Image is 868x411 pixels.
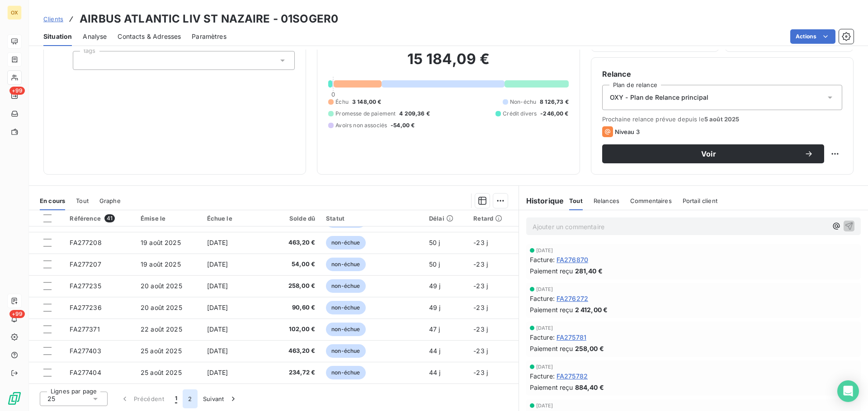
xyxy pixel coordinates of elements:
span: [DATE] [536,286,553,292]
span: Facture : [530,294,555,303]
span: -23 j [473,325,488,333]
span: -23 j [473,369,488,376]
span: [DATE] [207,260,228,268]
span: 44 j [429,369,441,376]
div: Référence [70,214,130,222]
span: 47 j [429,325,440,333]
button: 1 [170,389,183,408]
span: [DATE] [207,239,228,246]
h3: AIRBUS ATLANTIC LIV ST NAZAIRE - 01SOGER0 [80,11,338,27]
span: Tout [569,197,583,204]
img: Logo LeanPay [7,391,22,406]
span: Paiement reçu [530,383,573,392]
span: FA277404 [70,369,101,376]
span: FA277236 [70,304,101,311]
span: 22 août 2025 [141,325,182,333]
span: [DATE] [536,364,553,369]
span: FA277235 [70,282,101,290]
span: 234,72 € [271,368,315,377]
span: [DATE] [207,282,228,290]
span: FA277403 [70,347,101,355]
span: 44 j [429,347,441,355]
span: Paramètres [192,32,226,41]
span: Tout [76,197,89,204]
span: Graphe [99,197,121,204]
div: OX [7,5,22,20]
span: 50 j [429,260,440,268]
button: Précédent [115,389,170,408]
span: 49 j [429,282,441,290]
span: Facture : [530,255,555,264]
span: Contacts & Adresses [118,32,181,41]
div: Statut [326,215,418,222]
span: Commentaires [630,197,672,204]
h6: Relance [602,69,842,79]
h6: Historique [519,195,564,206]
button: Suivant [198,389,243,408]
span: -23 j [473,260,488,268]
span: Non-échu [510,98,536,106]
span: [DATE] [536,403,553,408]
span: +99 [9,87,25,95]
span: non-échue [326,323,365,336]
span: 463,20 € [271,346,315,356]
span: Analyse [83,32,107,41]
span: 281,40 € [575,266,603,276]
button: Actions [790,29,835,44]
span: 25 [47,394,55,403]
span: 41 [104,214,115,222]
span: Clients [43,15,63,23]
span: 25 août 2025 [141,347,182,355]
span: [DATE] [207,347,228,355]
span: Facture : [530,371,555,381]
span: FA277207 [70,260,101,268]
span: -54,00 € [391,121,415,129]
span: non-échue [326,366,365,379]
span: [DATE] [207,325,228,333]
span: Avoirs non associés [335,121,387,129]
span: 90,60 € [271,303,315,312]
span: OXY - Plan de Relance principal [610,93,709,102]
span: FA275782 [557,371,588,381]
span: 102,00 € [271,325,315,334]
span: 463,20 € [271,238,315,247]
div: Émise le [141,215,196,222]
span: 1 [175,394,177,403]
span: -246,00 € [540,110,568,118]
span: Situation [43,32,72,41]
span: [DATE] [207,369,228,376]
span: 8 126,73 € [540,98,569,106]
span: Paiement reçu [530,266,573,276]
input: Ajouter une valeur [80,56,88,65]
span: non-échue [326,344,365,358]
div: Échue le [207,215,261,222]
span: 49 j [429,304,441,311]
span: -23 j [473,282,488,290]
div: Solde dû [271,215,315,222]
span: Paiement reçu [530,344,573,353]
span: [DATE] [536,325,553,331]
span: Relances [594,197,619,204]
button: 2 [183,389,197,408]
span: 5 août 2025 [704,115,740,123]
span: 3 148,00 € [352,98,382,106]
span: Portail client [683,197,717,204]
div: Délai [429,215,462,222]
span: Prochaine relance prévue depuis le [602,115,842,123]
div: Retard [473,215,513,222]
span: -23 j [473,304,488,311]
span: Échu [335,98,349,106]
span: FA277371 [70,325,99,333]
div: Open Intercom Messenger [837,380,859,402]
span: 19 août 2025 [141,239,181,246]
span: non-échue [326,279,365,293]
span: -23 j [473,347,488,355]
span: +99 [9,310,25,318]
span: 25 août 2025 [141,369,182,376]
span: 54,00 € [271,260,315,269]
span: 20 août 2025 [141,304,182,311]
span: FA276870 [557,255,588,264]
span: non-échue [326,301,365,314]
span: FA276272 [557,294,588,303]
span: 0 [331,91,335,98]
